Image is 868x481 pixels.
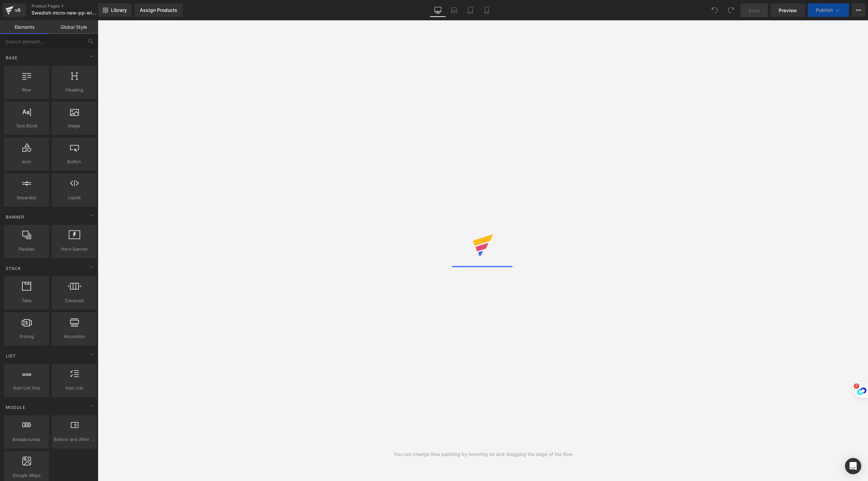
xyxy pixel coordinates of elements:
[845,458,861,474] div: Open Intercom Messenger
[6,86,47,93] span: Row
[54,86,95,93] span: Heading
[478,3,495,17] a: Mobile
[6,472,47,479] span: Google Maps
[54,384,95,392] span: Icon List
[31,10,96,16] span: Swedish micro-new-pp-with-gifts
[98,3,132,17] a: New Library
[6,384,47,392] span: Icon List Hoz
[5,55,18,61] span: Base
[430,3,446,17] a: Desktop
[708,3,721,17] button: Undo
[31,3,109,9] a: Product Pages
[54,333,95,340] span: Accordion
[771,3,805,17] a: Preview
[6,436,47,443] span: Breadcrumbs
[54,297,95,304] span: Carousel
[816,7,833,13] span: Publish
[3,3,26,17] a: v6
[6,122,47,129] span: Text Block
[6,194,47,201] span: Separator
[14,6,22,15] div: v6
[852,3,865,17] button: More
[5,265,22,272] span: Stack
[6,333,47,340] span: Pricing
[394,451,573,458] div: You can change Row padding by hovering on and dragging the edge of the Row
[779,7,797,14] span: Preview
[49,20,98,34] a: Global Style
[446,3,462,17] a: Laptop
[5,353,17,359] span: List
[6,158,47,165] span: Icon
[6,297,47,304] span: Tabs
[54,158,95,165] span: Button
[808,3,849,17] button: Publish
[54,436,95,443] span: Before and After Images
[462,3,478,17] a: Tablet
[6,246,47,253] span: Parallax
[54,194,95,201] span: Liquid
[5,404,26,411] span: Module
[111,7,127,13] span: Library
[140,7,177,13] div: Assign Products
[54,122,95,129] span: Image
[5,214,25,220] span: Banner
[54,246,95,253] span: Hero Banner
[724,3,738,17] button: Redo
[749,7,760,14] span: Save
